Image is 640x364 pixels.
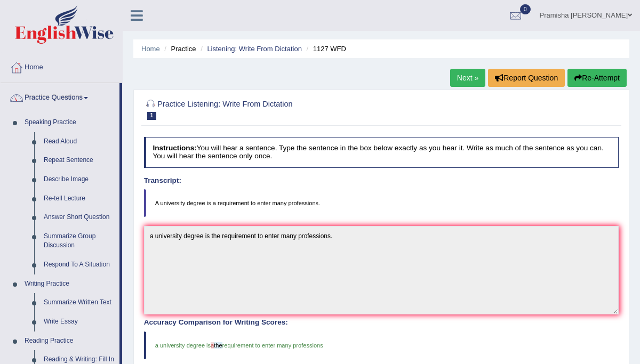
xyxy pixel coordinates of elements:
a: Speaking Practice [20,113,119,132]
li: Practice [162,44,196,54]
a: Describe Image [39,170,119,189]
h2: Practice Listening: Write From Dictation [144,98,438,120]
a: Summarize Written Text [39,293,119,312]
a: Repeat Sentence [39,151,119,170]
button: Report Question [488,69,565,87]
span: requirement to enter many professions [222,342,323,349]
a: Summarize Group Discussion [39,227,119,255]
h4: Accuracy Comparison for Writing Scores: [144,319,619,327]
a: Listening: Write From Dictation [207,45,302,53]
span: 1 [147,112,157,120]
button: Re-Attempt [567,69,627,87]
h4: Transcript: [144,177,619,185]
span: 0 [520,4,531,14]
span: a [211,342,214,349]
a: Answer Short Question [39,208,119,227]
b: Instructions: [153,144,196,152]
a: Writing Practice [20,274,119,294]
blockquote: A university degree is a requirement to enter many professions. [144,189,619,217]
a: Home [141,45,160,53]
a: Practice Questions [1,83,119,110]
a: Reading Practice [20,331,119,351]
h4: You will hear a sentence. Type the sentence in the box below exactly as you hear it. Write as muc... [144,137,619,167]
span: the [214,342,222,349]
a: Re-tell Lecture [39,189,119,208]
a: Write Essay [39,312,119,331]
a: Respond To A Situation [39,255,119,274]
a: Read Aloud [39,132,119,151]
span: a university degree is [155,342,211,349]
a: Next » [450,69,485,87]
li: 1127 WFD [304,44,346,54]
a: Home [1,53,122,79]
